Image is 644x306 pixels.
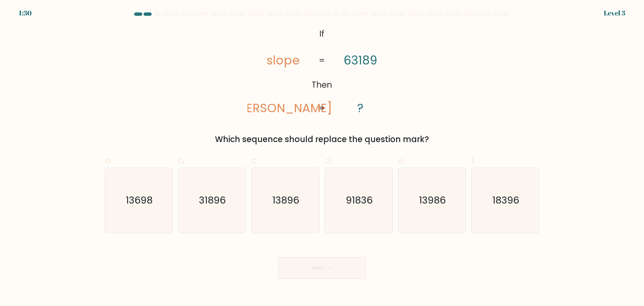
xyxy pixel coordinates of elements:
span: f. [471,154,476,167]
text: 13986 [419,193,446,207]
tspan: [PERSON_NAME] [234,100,332,116]
text: 91836 [346,193,373,207]
span: b. [178,154,186,167]
tspan: 63189 [344,52,378,69]
tspan: ? [358,100,364,116]
text: 18396 [493,193,520,207]
tspan: Then [312,79,332,91]
span: e. [398,154,406,167]
tspan: If [320,28,325,40]
svg: @import url('[URL][DOMAIN_NAME]); [248,26,396,117]
tspan: slope [267,52,300,69]
span: d. [325,154,333,167]
text: 13698 [126,193,153,207]
text: 31896 [199,193,226,207]
div: 1:30 [19,8,32,18]
text: 13896 [273,193,300,207]
div: Level 3 [604,8,625,18]
tspan: = [319,55,325,67]
span: a. [105,154,113,167]
button: Next [278,257,366,279]
tspan: = [319,102,325,114]
div: Which sequence should replace the question mark? [109,133,535,145]
span: c. [251,154,259,167]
